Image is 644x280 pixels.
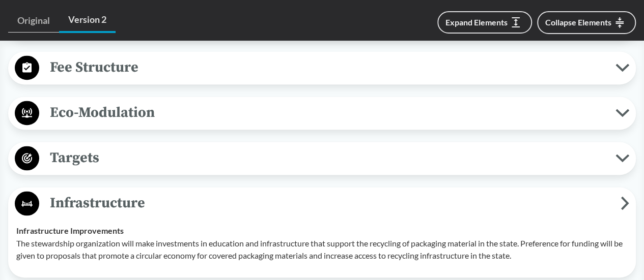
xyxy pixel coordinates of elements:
p: The stewardship organization will make investments in education and infrastructure that support t... [16,237,628,261]
strong: Infrastructure Improvements [16,226,124,235]
button: Collapse Elements [537,11,636,34]
button: Targets [12,145,632,171]
span: Fee Structure [39,56,615,79]
a: Original [8,9,59,33]
button: Infrastructure [12,191,632,216]
button: Eco-Modulation [12,100,632,126]
span: Eco-Modulation [39,101,615,124]
button: Fee Structure [12,55,632,81]
a: Version 2 [59,8,116,33]
span: Targets [39,146,615,169]
button: Expand Elements [437,11,532,34]
span: Infrastructure [39,192,621,214]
